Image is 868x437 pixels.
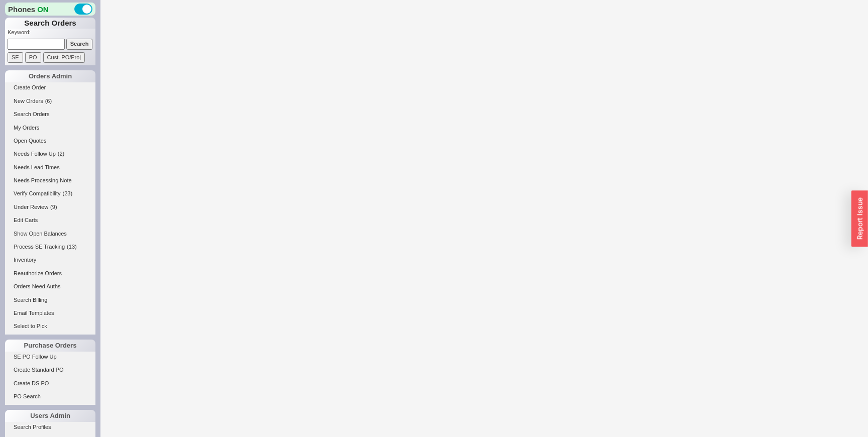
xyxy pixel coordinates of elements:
[5,268,95,279] a: Reauthorize Orders
[5,308,95,318] a: Email Templates
[5,109,95,120] a: Search Orders
[5,162,95,173] a: Needs Lead Times
[14,204,48,210] span: Under Review
[5,242,95,252] a: Process SE Tracking(13)
[5,188,95,199] a: Verify Compatibility(23)
[25,52,41,63] input: PO
[5,352,95,362] a: SE PO Follow Up
[66,39,93,49] input: Search
[5,136,95,146] a: Open Quotes
[14,177,72,183] span: Needs Processing Note
[5,340,95,352] div: Purchase Orders
[5,378,95,389] a: Create DS PO
[5,149,95,159] a: Needs Follow Up(2)
[45,98,52,104] span: ( 6 )
[37,4,49,15] span: ON
[14,244,65,250] span: Process SE Tracking
[5,215,95,226] a: Edit Carts
[14,151,56,157] span: Needs Follow Up
[5,255,95,265] a: Inventory
[5,391,95,402] a: PO Search
[5,175,95,186] a: Needs Processing Note
[8,52,23,63] input: SE
[14,190,61,196] span: Verify Compatibility
[5,202,95,212] a: Under Review(9)
[8,29,95,39] p: Keyword:
[5,410,95,422] div: Users Admin
[5,96,95,106] a: New Orders(6)
[58,151,64,157] span: ( 2 )
[5,422,95,432] a: Search Profiles
[5,281,95,292] a: Orders Need Auths
[5,70,95,82] div: Orders Admin
[5,365,95,375] a: Create Standard PO
[14,98,43,104] span: New Orders
[5,321,95,332] a: Select to Pick
[5,123,95,133] a: My Orders
[5,18,95,29] h1: Search Orders
[63,190,73,196] span: ( 23 )
[5,295,95,305] a: Search Billing
[43,52,85,63] input: Cust. PO/Proj
[5,229,95,239] a: Show Open Balances
[5,3,95,16] div: Phones
[67,244,77,250] span: ( 13 )
[50,204,57,210] span: ( 9 )
[5,82,95,93] a: Create Order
